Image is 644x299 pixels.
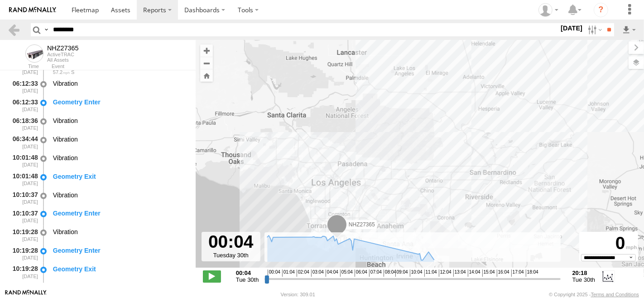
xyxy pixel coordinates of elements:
div: 0 [581,233,637,254]
div: ActiveTRAC [47,52,79,57]
button: Zoom in [200,44,213,57]
strong: 00:04 [236,270,259,276]
span: 13:04 [453,270,466,277]
span: 03:04 [311,270,324,277]
div: 10:01:48 [DATE] [7,171,39,188]
div: Geometry Exit [53,265,187,273]
div: Vibration [53,135,187,143]
span: 01:04 [282,270,295,277]
span: 11:04 [424,270,437,277]
span: 14:04 [468,270,481,277]
i: ? [594,3,608,17]
div: 06:34:44 [DATE] [7,134,39,151]
div: Geometry Enter [53,98,187,106]
span: 57.2 [53,69,70,75]
div: Time [7,64,39,69]
a: Visit our Website [5,290,47,299]
span: 05:04 [340,270,353,277]
div: © Copyright 2025 - [549,292,639,297]
div: Geometry Enter [53,209,187,217]
span: 07:04 [369,270,382,277]
div: 10:10:37 [DATE] [7,190,39,206]
span: 09:04 [395,270,408,277]
span: 12:04 [439,270,452,277]
div: Vibration [53,191,187,199]
span: 02:04 [297,270,309,277]
button: Zoom out [200,57,213,69]
span: 00:04 [268,270,280,277]
a: Back to previous Page [7,23,20,36]
span: Tue 30th Sep 2025 [236,276,259,283]
span: NHZ27365 [349,221,375,227]
div: Vibration [53,117,187,125]
span: Heading: 190 [71,69,74,75]
span: 10:04 [410,270,423,277]
span: 06:04 [355,270,367,277]
div: Vibration [53,228,187,236]
div: 10:19:28 [DATE] [7,245,39,262]
a: Terms and Conditions [591,292,639,297]
div: Version: 309.01 [281,292,315,297]
span: 17:04 [511,270,524,277]
span: 15:04 [482,270,495,277]
span: 18:04 [526,270,538,277]
div: Geometry Enter [53,246,187,255]
span: 04:04 [326,270,338,277]
div: Vibration [53,79,187,88]
div: Geometry Exit [53,172,187,181]
label: Search Filter Options [584,23,604,36]
div: 06:18:36 [DATE] [7,115,39,132]
span: Tue 30th Sep 2025 [572,276,596,283]
div: 10:19:28 [DATE] [7,227,39,244]
label: Search Query [43,23,50,36]
span: 16:04 [497,270,509,277]
div: 10:27:50 [DATE] [7,282,39,299]
div: Zulema McIntosch [535,3,562,17]
strong: 20:18 [572,270,596,276]
label: Export results as... [621,23,637,36]
img: rand-logo.svg [9,7,56,13]
div: Event [52,64,196,69]
div: 10:10:37 [DATE] [7,208,39,225]
div: NHZ27365 - View Asset History [47,44,79,52]
div: All Assets [47,57,79,63]
label: [DATE] [559,23,584,33]
div: 10:01:48 [DATE] [7,152,39,169]
div: 06:12:33 [DATE] [7,78,39,95]
label: Play/Stop [203,270,221,282]
div: 06:12:33 [DATE] [7,97,39,114]
div: Vibration [53,154,187,162]
button: Zoom Home [200,69,213,82]
div: 10:19:28 [DATE] [7,264,39,280]
span: 08:04 [384,270,396,277]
